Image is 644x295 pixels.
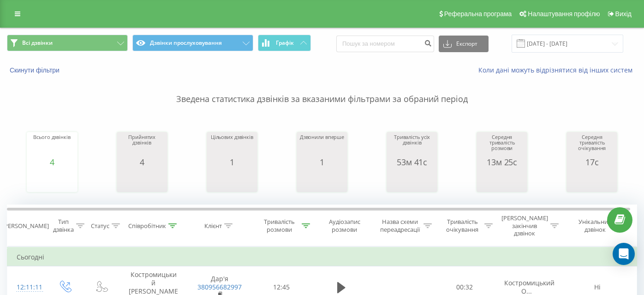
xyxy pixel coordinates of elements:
[91,222,109,230] div: Статус
[204,222,222,230] div: Клієнт
[132,35,253,51] button: Дзвінки прослуховування
[259,218,299,234] div: Тривалість розмови
[300,134,344,157] div: Дзвонили вперше
[7,35,128,51] button: Всі дзвінки
[119,157,165,167] div: 4
[501,214,548,238] div: [PERSON_NAME] закінчив дзвінок
[7,248,637,266] td: Сьогодні
[571,218,620,234] div: Унікальний дзвінок
[197,283,242,291] a: 380956682997
[439,36,489,52] button: Експорт
[615,10,632,18] span: Вихід
[479,134,525,157] div: Середня тривалість розмови
[478,66,637,74] a: Коли дані можуть відрізнятися вiд інших систем
[528,10,600,18] span: Налаштування профілю
[379,218,422,234] div: Назва схеми переадресації
[211,134,253,157] div: Цільових дзвінків
[336,36,434,52] input: Пошук за номером
[128,222,166,230] div: Співробітник
[53,218,74,234] div: Тип дзвінка
[33,134,70,157] div: Всього дзвінків
[321,218,369,234] div: Аудіозапис розмови
[2,222,49,230] div: [PERSON_NAME]
[258,35,311,51] button: Графік
[479,157,525,167] div: 13м 25с
[33,157,70,167] div: 4
[442,218,482,234] div: Тривалість очікування
[211,157,253,167] div: 1
[444,10,512,18] span: Реферальна програма
[389,134,435,157] div: Тривалість усіх дзвінків
[569,134,615,157] div: Середня тривалість очікування
[7,75,637,105] p: Зведена статистика дзвінків за вказаними фільтрами за обраний період
[569,157,615,167] div: 17с
[7,66,64,74] button: Скинути фільтри
[389,157,435,167] div: 53м 41с
[276,40,294,46] span: Графік
[613,243,635,265] div: Open Intercom Messenger
[119,134,165,157] div: Прийнятих дзвінків
[300,157,344,167] div: 1
[22,39,53,47] span: Всі дзвінки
